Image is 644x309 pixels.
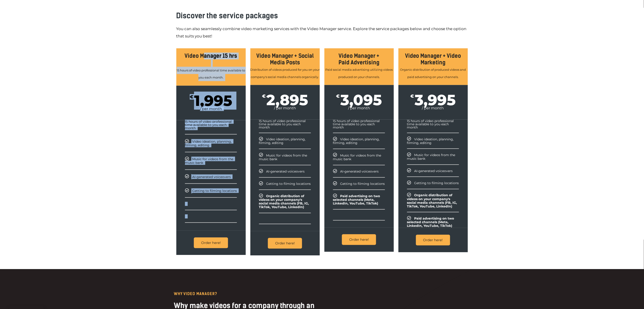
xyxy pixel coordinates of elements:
font: Video ideation, planning, filming, editing [333,137,380,145]
font: Paid social media advertising utilizing videos produced on your channels. [325,68,393,79]
font: 15 hours of video professional time available to you each month [333,119,380,129]
font: / per month [348,106,370,110]
font: 3,995 [415,91,456,109]
font: Music for videos from the music bank [259,153,307,161]
font: 15 hours of video professional time available to you each month [407,119,454,129]
font: Order here! [349,237,369,242]
font: Getting to filming locations [266,182,311,186]
font: WHY VIDEO MANAGER? [174,291,217,296]
font: 15 hours of video professional time available to you each month [185,120,232,130]
font: Getting to filming locations [340,182,385,186]
font: Music for videos from the music bank [407,153,455,161]
font: Organic distribution of produced videos and paid advertising on your channels. [400,68,466,79]
font: Order here! [275,241,295,245]
font: Organic distribution of videos on your company's social media channels (FB, IG, TikTok, YouTube, ... [407,193,457,208]
font: Video Manager 15 hrs [185,52,237,59]
font: AI-generated voiceovers [192,175,231,179]
font: Video Manager + Video Marketing [405,52,461,66]
font: Paid advertising on two selected channels (Meta, LinkedIn, YouTube, TikTok) [333,194,380,205]
font: Distribution of videos produced for you on your company's social media channels organically. [250,68,320,79]
font: 1,995 [194,92,232,110]
font: AI-generated voiceovers [414,169,453,173]
font: Getting to filming locations [192,189,237,193]
font: 15 hours of video professional time available to you each month. [177,68,245,79]
font: 15 hours of video professional time available to you each month [259,119,306,129]
font: Paid advertising on two selected channels (Meta, LinkedIn, YouTube, TikTok) [407,216,454,228]
font: / per month [274,106,296,110]
font: € [190,94,193,100]
a: Order here! [268,238,302,249]
font: AI-generated voiceovers [266,169,305,173]
font: You can also seamlessly combine video marketing services with the Video Manager service. Explore ... [176,26,467,38]
a: Order here! [416,235,450,245]
font: Video ideation, planning, filming, editing [407,137,454,145]
font: Getting to filming locations [414,181,459,185]
font: € [411,93,414,99]
font: Video Manager + [339,52,380,59]
font: Order here! [201,241,221,245]
font: Video Manager + Social Media Posts [256,52,314,66]
font: AI-generated voiceovers [340,169,379,173]
font: Discover the service packages [176,11,278,20]
font: 3,095 [341,91,382,109]
font: € [262,93,266,99]
font: € [336,93,340,99]
a: Order here! [342,234,376,245]
font: Video ideation, planning, filming, editing [259,137,306,145]
font: / per month [200,107,222,111]
font: 2,895 [266,91,308,109]
font: Music for videos from the music bank [333,153,381,161]
font: Music for videos from the music bank [185,157,233,165]
font: Order here! [423,238,443,242]
a: Order here! [194,237,228,248]
font: / per month [422,106,444,110]
font: Video ideation, planning, filming, editing [185,139,232,147]
font: Paid Advertising [339,59,380,66]
font: Organic distribution of videos on your company's social media channels (FB, IG, TikTok, YouTube, ... [259,194,309,209]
